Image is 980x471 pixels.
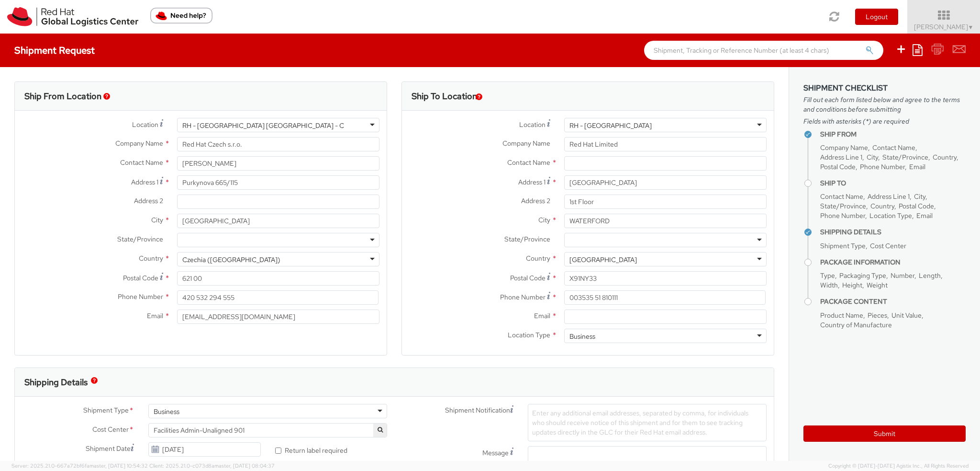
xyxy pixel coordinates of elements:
span: City [151,216,163,224]
span: Shipment Type [820,241,866,250]
span: Address 2 [521,196,550,205]
h4: Ship To [820,180,966,187]
span: Phone Number [118,292,163,301]
span: ▼ [968,23,974,31]
span: Shipment Notification [445,405,510,415]
div: Business [154,407,179,416]
span: Email [147,311,163,320]
span: Unit Value [891,311,922,320]
span: Weight [867,281,888,289]
div: Czechia ([GEOGRAPHIC_DATA]) [182,255,280,264]
span: Product Name [820,311,863,320]
span: Address 1 [518,178,546,186]
span: [PERSON_NAME] [914,23,974,31]
span: City [867,153,878,161]
div: RH - [GEOGRAPHIC_DATA] [569,121,652,130]
h4: Ship From [820,131,966,138]
span: Location [132,120,158,129]
span: Client: 2025.21.0-c073d8a [149,462,275,469]
span: City [914,192,925,201]
span: Cost Center [92,425,129,436]
span: master, [DATE] 08:04:37 [214,462,275,469]
span: Company Name [115,139,163,148]
span: Shipment Date [86,444,131,454]
h3: Shipping Details [24,378,88,387]
h3: Ship To Location [412,92,477,101]
span: Fill out each form listed below and agree to the terms and conditions before submitting [803,95,966,114]
button: Need help? [150,8,212,23]
span: Postal Code [123,274,158,282]
span: Location Type [508,331,550,339]
span: Postal Code [899,202,934,210]
span: Country of Manufacture [820,321,892,329]
span: State/Province [820,202,866,210]
span: Facilities Admin-Unaligned 901 [154,426,382,435]
span: State/Province [882,153,928,161]
span: Contact Name [872,143,915,152]
span: Country [870,202,894,210]
span: Fields with asterisks (*) are required [803,116,966,126]
span: master, [DATE] 10:54:32 [89,462,148,469]
span: Shipment Type [83,405,129,416]
span: Country [933,153,957,161]
span: Address 1 [131,178,158,186]
span: Country [526,254,550,263]
h4: Package Content [820,298,966,305]
button: Submit [803,425,966,442]
label: Return label required [275,444,349,455]
span: Enter any additional email addresses, separated by comma, for individuals who should receive noti... [532,409,748,437]
button: Logout [855,9,898,25]
span: State/Province [117,235,163,243]
input: Shipment, Tracking or Reference Number (at least 4 chars) [644,41,883,60]
span: Contact Name [820,192,863,201]
span: Postal Code [510,274,546,282]
span: City [538,216,550,224]
span: State/Province [504,235,550,243]
span: Email [909,162,925,171]
span: Facilities Admin-Unaligned 901 [148,423,387,437]
span: Contact Name [120,158,163,167]
h4: Package Information [820,259,966,266]
span: Email [916,211,933,220]
span: Number [891,271,914,280]
h4: Shipment Request [14,45,95,56]
span: Location Type [869,211,912,220]
span: Postal Code [820,162,856,171]
span: Server: 2025.21.0-667a72bf6fa [11,462,148,469]
div: [GEOGRAPHIC_DATA] [569,255,637,264]
span: Phone Number [500,293,546,301]
span: Copyright © [DATE]-[DATE] Agistix Inc., All Rights Reserved [828,462,969,470]
span: Address Line 1 [820,153,862,161]
span: Width [820,281,838,289]
img: rh-logistics-00dfa346123c4ec078e1.svg [7,7,138,26]
span: Company Name [502,139,550,148]
span: Pieces [868,311,887,320]
h3: Ship From Location [24,92,101,101]
span: Type [820,271,835,280]
div: RH - [GEOGRAPHIC_DATA] [GEOGRAPHIC_DATA] - C [182,121,344,130]
span: Company Name [820,143,868,152]
span: Location [519,120,546,129]
span: Cost Center [870,241,906,250]
span: Address Line 1 [868,192,910,201]
span: Phone Number [820,211,865,220]
span: Address 2 [134,196,163,205]
span: Packaging Type [839,271,886,280]
h3: Shipment Checklist [803,84,966,92]
span: Length [919,271,941,280]
span: Message [482,448,509,457]
h4: Shipping Details [820,229,966,236]
div: Business [569,332,595,341]
span: Contact Name [507,158,550,167]
span: Height [842,281,862,289]
span: Country [139,254,163,263]
input: Return label required [275,448,281,454]
span: Phone Number [860,162,905,171]
span: Email [534,311,550,320]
